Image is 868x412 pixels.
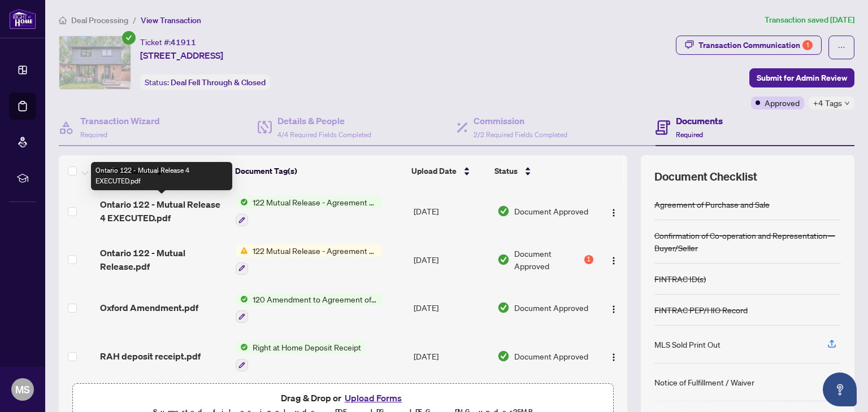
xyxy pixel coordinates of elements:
span: View Transaction [141,15,201,25]
span: Approved [765,97,800,109]
span: Submit for Admin Review [757,69,847,87]
span: [STREET_ADDRESS] [140,49,223,62]
span: Required [676,130,703,139]
div: 1 [802,40,813,50]
img: Document Status [497,253,510,266]
span: home [59,16,67,24]
span: MS [15,382,30,397]
span: Document Approved [514,301,588,314]
span: Upload Date [411,165,457,177]
span: Drag & Drop or [281,391,405,405]
th: Document Tag(s) [231,155,407,187]
img: Logo [609,305,618,314]
span: 2/2 Required Fields Completed [474,130,567,139]
th: (9) File Name [96,155,231,187]
span: ellipsis [837,43,845,51]
span: Ontario 122 - Mutual Release.pdf [100,246,227,273]
button: Status Icon122 Mutual Release - Agreement of Purchase and Sale [236,196,382,226]
div: Notice of Fulfillment / Waiver [654,376,754,388]
div: FINTRAC ID(s) [654,273,706,285]
button: Transaction Communication1 [676,36,822,55]
h4: Details & People [277,114,371,128]
img: Status Icon [236,244,248,257]
div: Agreement of Purchase and Sale [654,198,770,211]
button: Status Icon122 Mutual Release - Agreement of Purchase and Sale [236,244,382,275]
span: Document Approved [514,350,588,362]
button: Logo [605,251,623,269]
button: Status Icon120 Amendment to Agreement of Purchase and Sale [236,293,382,323]
h4: Commission [474,114,567,128]
button: Status IconRight at Home Deposit Receipt [236,341,366,371]
article: Transaction saved [DATE] [765,14,854,27]
h4: Documents [676,114,723,128]
span: Document Approved [514,247,581,272]
button: Upload Forms [341,391,405,405]
img: Document Status [497,350,510,362]
h4: Transaction Wizard [80,114,160,128]
span: Oxford Amendment.pdf [100,301,198,314]
div: Transaction Communication [698,36,813,54]
td: [DATE] [409,332,493,380]
span: 120 Amendment to Agreement of Purchase and Sale [248,293,382,305]
th: Upload Date [407,155,490,187]
span: down [844,100,850,106]
img: Logo [609,256,618,265]
button: Logo [605,202,623,220]
button: Logo [605,299,623,317]
span: 41911 [171,37,196,47]
img: Status Icon [236,293,248,305]
button: Open asap [823,372,857,406]
img: Status Icon [236,196,248,208]
span: Deal Fell Through & Closed [171,77,266,87]
span: Ontario 122 - Mutual Release 4 EXECUTED.pdf [100,198,227,225]
div: Ticket #: [140,36,196,49]
span: RAH deposit receipt.pdf [100,349,201,363]
li: / [133,14,136,27]
span: 122 Mutual Release - Agreement of Purchase and Sale [248,244,382,257]
th: Status [490,155,594,187]
img: Document Status [497,205,510,217]
span: Right at Home Deposit Receipt [248,341,366,353]
div: Status: [140,74,270,90]
img: Status Icon [236,341,248,353]
span: Document Checklist [654,169,757,185]
img: IMG-W12215679_1.jpg [59,36,131,89]
span: Required [80,130,107,139]
span: Status [494,165,518,177]
span: Document Approved [514,205,588,217]
img: Logo [609,208,618,217]
td: [DATE] [409,284,493,332]
button: Submit for Admin Review [749,68,854,87]
span: check-circle [122,31,136,45]
span: Deal Processing [71,15,128,25]
span: +4 Tags [813,97,842,109]
div: Confirmation of Co-operation and Representation—Buyer/Seller [654,229,841,254]
img: logo [9,8,36,29]
td: [DATE] [409,187,493,235]
span: 122 Mutual Release - Agreement of Purchase and Sale [248,196,382,208]
span: 4/4 Required Fields Completed [277,130,371,139]
td: [DATE] [409,235,493,284]
img: Document Status [497,301,510,314]
div: Ontario 122 - Mutual Release 4 EXECUTED.pdf [91,162,232,190]
div: FINTRAC PEP/HIO Record [654,304,748,316]
div: MLS Sold Print Out [654,338,721,350]
div: 1 [584,255,593,264]
button: Logo [605,347,623,365]
img: Logo [609,353,618,362]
